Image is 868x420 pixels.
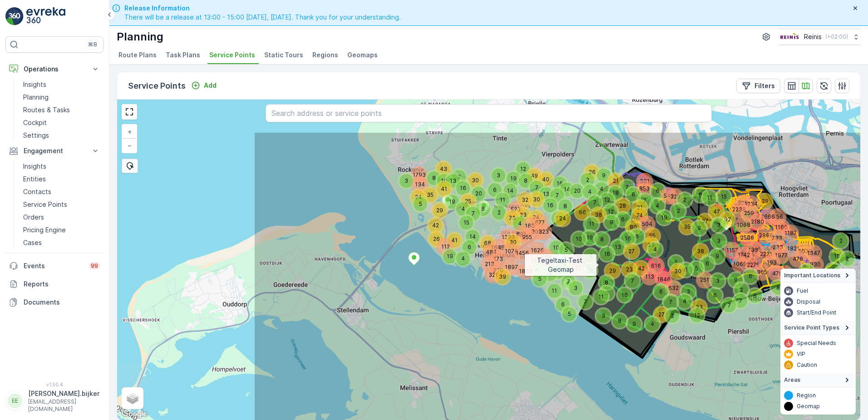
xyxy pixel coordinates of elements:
[448,234,461,247] div: 41
[678,193,683,199] div: 2
[558,200,564,205] div: 8
[23,93,49,102] p: Planning
[452,170,466,184] div: 2
[834,234,848,248] div: 2
[506,235,512,241] div: 30
[744,197,758,211] div: 1234
[530,193,543,206] div: 30
[712,218,717,224] div: 3
[445,195,451,200] div: 19
[413,178,427,191] div: 134
[630,230,644,243] div: 6
[657,211,663,216] div: 19
[637,182,643,187] div: 853
[423,188,437,202] div: 35
[24,65,85,74] p: Operations
[530,225,535,230] div: 399
[740,231,746,236] div: 2506
[585,165,599,179] div: 26
[472,187,477,192] div: 20
[651,199,664,213] div: 4
[600,193,614,207] div: 12
[692,221,698,227] div: 9
[543,199,557,212] div: 16
[583,185,588,190] div: 4
[523,219,537,233] div: 160
[784,226,789,232] div: 1187
[644,238,658,252] div: 23
[633,201,638,206] div: 21
[779,29,861,45] button: Reinis(+02:00)
[496,193,509,207] div: 11
[588,196,593,201] div: 7
[537,225,550,239] div: 323
[128,141,132,149] span: −
[539,173,552,186] div: 40
[662,189,676,203] div: 543
[505,211,519,225] div: 73
[503,184,509,190] div: 14
[646,229,651,235] div: 55
[609,186,614,192] div: 18
[825,33,848,40] p: ( +02:00 )
[834,234,839,240] div: 2
[703,191,716,205] div: 11
[678,193,691,207] div: 2
[413,178,419,183] div: 134
[742,206,756,220] div: 259
[616,199,621,205] div: 28
[737,218,742,224] div: 1068
[576,205,589,219] div: 66
[488,183,502,197] div: 6
[469,174,474,179] div: 30
[552,211,565,225] div: 11
[516,208,522,214] div: 23
[516,162,530,176] div: 12
[492,169,505,182] div: 3
[680,220,686,225] div: 35
[585,165,591,171] div: 26
[779,32,800,42] img: Reinis-Logo-Vrijstaand_Tekengebied-1-copy2_aBO4n7j.png
[736,79,780,93] button: Filters
[633,209,638,214] div: 74
[516,208,530,222] div: 23
[519,174,533,188] div: 8
[646,229,659,243] div: 55
[736,196,750,210] div: 339
[759,229,773,242] div: 2866
[523,219,528,225] div: 160
[20,78,104,91] a: Insights
[23,131,49,140] p: Settings
[609,174,622,188] div: 21
[429,219,442,232] div: 42
[572,232,577,238] div: 10
[411,190,425,204] div: 24
[427,171,441,185] div: 8
[804,32,822,41] p: Reinis
[759,229,764,234] div: 2866
[466,230,479,244] div: 14
[633,201,646,215] div: 21
[481,236,486,242] div: 68
[399,174,413,188] div: 3
[609,186,622,200] div: 18
[463,240,476,254] div: 6
[266,104,711,122] input: Search address or service points
[558,200,572,213] div: 8
[23,187,51,196] p: Contacts
[550,189,564,202] div: 7
[784,226,797,240] div: 1187
[513,217,527,230] div: 4
[520,230,526,236] div: 955
[736,196,741,202] div: 339
[620,180,626,186] div: 7
[552,211,557,217] div: 11
[187,80,220,91] button: Add
[439,240,444,245] div: 112
[620,180,634,194] div: 7
[581,173,586,179] div: 2
[411,190,417,196] div: 24
[732,203,746,216] div: 2238
[492,169,497,174] div: 3
[492,206,498,211] div: 2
